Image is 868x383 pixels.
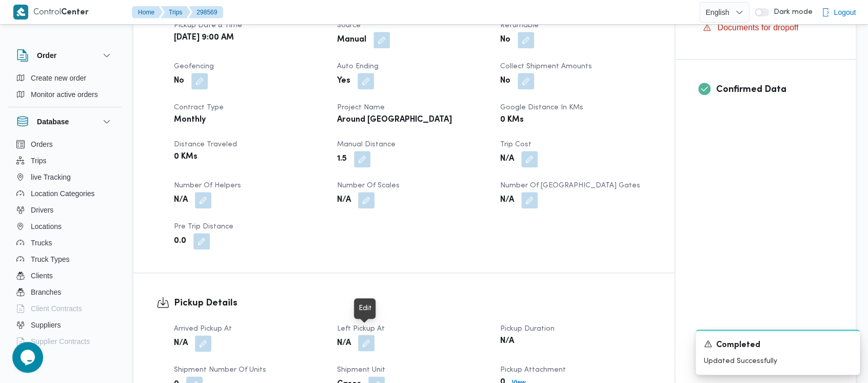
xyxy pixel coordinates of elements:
button: 298569 [188,6,223,18]
button: Branches [12,284,117,300]
span: Pre Trip Distance [174,223,233,230]
span: Trips [31,155,47,167]
h3: Confirmed Data [716,83,833,97]
b: No [500,34,510,46]
span: Arrived Pickup At [174,325,232,332]
b: N/A [500,194,514,206]
span: Trucks [31,237,52,249]
span: Client Contracts [31,302,82,315]
span: Auto Ending [337,63,379,70]
b: 0 KMs [500,114,524,126]
span: Shipment Number of Units [174,367,266,373]
b: 0.0 [174,235,186,247]
span: Location Categories [31,187,95,200]
b: N/A [500,335,514,348]
button: Clients [12,267,117,284]
b: Yes [337,75,350,87]
span: Google distance in KMs [500,104,583,111]
span: Geofencing [174,63,214,70]
span: Clients [31,270,53,282]
button: Orders [12,136,117,152]
button: Monitor active orders [12,86,117,103]
iframe: chat widget [10,342,43,373]
span: live Tracking [31,171,71,183]
b: N/A [174,194,188,206]
button: Order [16,49,113,62]
button: Trips [12,152,117,169]
b: N/A [337,194,351,206]
span: Number of [GEOGRAPHIC_DATA] Gates [500,182,640,189]
div: Database [8,136,121,358]
img: X8yXhbKr1z7QwAAAABJRU5ErkJggg== [13,5,28,20]
b: N/A [500,153,514,165]
button: Suppliers [12,317,117,333]
button: Home [132,6,163,18]
span: Devices [31,352,56,364]
span: Dark mode [769,8,812,16]
span: Number of Scales [337,182,400,189]
span: Supplier Contracts [31,335,90,348]
b: Around [GEOGRAPHIC_DATA] [337,114,452,126]
div: Notification [704,339,852,352]
button: Create new order [12,70,117,86]
span: Logout [834,6,856,18]
span: Truck Types [31,253,69,265]
span: Locations [31,220,62,233]
span: Returnable [500,22,539,29]
b: N/A [337,337,351,350]
span: Monitor active orders [31,88,98,101]
span: Source [337,22,361,29]
b: 1.5 [337,153,347,165]
div: Edit [358,302,371,315]
span: Trip Cost [500,141,531,148]
p: Updated Successfully [704,356,852,367]
span: Contract Type [174,104,224,111]
span: Documents for dropoff [717,23,798,32]
span: Number of Helpers [174,182,241,189]
span: Manual Distance [337,141,396,148]
span: Drivers [31,204,53,216]
button: Logout [817,2,860,23]
b: Center [61,9,89,16]
b: Manual [337,34,366,46]
h3: Database [37,116,69,128]
span: Project Name [337,104,385,111]
span: Distance Traveled [174,141,237,148]
button: Location Categories [12,185,117,202]
span: Shipment Unit [337,367,385,373]
span: Collect Shipment Amounts [500,63,592,70]
span: Suppliers [31,319,61,331]
span: Pickup Duration [500,325,555,332]
span: Create new order [31,72,86,84]
button: Truck Types [12,251,117,267]
button: Devices [12,350,117,366]
button: Drivers [12,202,117,218]
b: [DATE] 9:00 AM [174,32,234,44]
button: Supplier Contracts [12,333,117,350]
span: Documents for dropoff [717,22,798,34]
span: Completed [716,339,760,352]
b: No [500,75,510,87]
b: No [174,75,184,87]
h3: Order [37,49,56,62]
span: Pickup Attachment [500,367,566,373]
div: Order [8,70,121,107]
span: Branches [31,286,61,298]
button: Locations [12,218,117,235]
button: Database [16,116,113,128]
button: Trucks [12,235,117,251]
span: Orders [31,138,53,150]
button: live Tracking [12,169,117,185]
span: Left Pickup At [337,325,385,332]
button: Client Contracts [12,300,117,317]
button: Trips [161,6,190,18]
button: Documents for dropoff [699,20,833,36]
b: 0 KMs [174,151,198,163]
b: Monthly [174,114,206,126]
h3: Pickup Details [174,296,652,310]
b: N/A [174,337,188,350]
